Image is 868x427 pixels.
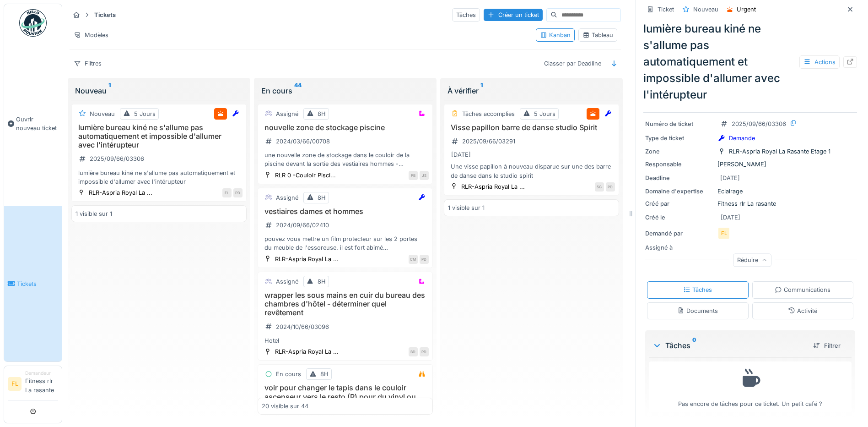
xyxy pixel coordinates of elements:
div: Assigné [276,277,298,286]
div: Zone [645,147,714,156]
li: FL [8,377,22,391]
div: Nouveau [75,85,243,96]
div: Tableau [582,31,613,39]
div: FL [222,188,232,197]
div: 2024/03/66/00708 [276,137,330,146]
div: BD [409,347,418,356]
div: 2025/09/66/03291 [462,137,515,146]
h3: nouvelle zone de stockage piscine [262,123,429,132]
div: Assigné [276,109,298,118]
a: Ouvrir nouveau ticket [4,42,62,206]
div: Demandeur [25,370,58,377]
div: 8H [318,193,326,202]
div: PB [409,171,418,180]
div: 1 visible sur 1 [448,203,485,212]
div: Documents [677,307,718,315]
h3: voir pour changer le tapis dans le couloir ascenseur vers le resto (R) pour du vinyl ou carrelage [262,383,429,410]
div: Demande [729,134,755,142]
div: 8H [320,370,329,378]
sup: 1 [480,85,483,96]
div: [DATE] [721,213,740,222]
div: Tâches [683,285,712,294]
div: 2024/09/66/02410 [276,221,329,230]
h3: Visse papillon barre de danse studio Spirit [448,123,615,132]
div: Tâches [652,340,806,351]
a: FL DemandeurFitness rlr La rasante [8,370,58,400]
div: Assigné à [645,243,714,252]
div: En cours [261,85,429,96]
div: Tâches accomplies [462,109,515,118]
div: lumière bureau kiné ne s'allume pas automatiquement et impossible d'allumer avec l'intérupteur [75,169,243,186]
div: CM [409,255,418,264]
div: Responsable [645,160,714,169]
div: 2025/09/66/03306 [90,154,144,163]
div: Tâches [452,8,480,22]
div: Créé le [645,213,714,222]
sup: 1 [108,85,111,96]
div: RLR-Aspria Royal La ... [275,347,339,356]
div: 5 Jours [534,109,555,118]
div: Pas encore de tâches pour ce ticket. Un petit café ? [655,366,846,408]
a: Tickets [4,206,62,361]
div: Filtres [70,57,106,70]
div: Hotel [262,336,429,345]
div: 2024/10/66/03096 [276,323,329,331]
div: [DATE] [451,150,471,159]
li: Fitness rlr La rasante [25,370,58,398]
div: À vérifier [447,85,615,96]
div: PD [233,188,243,197]
div: Nouveau [90,109,115,118]
div: Créé par [645,199,714,208]
div: Activité [788,307,817,315]
div: Réduire [733,253,771,267]
div: Kanban [540,31,571,39]
h3: wrapper les sous mains en cuir du bureau des chambres d'hôtel - déterminer quel revêtement [262,291,429,318]
div: [PERSON_NAME] [645,160,855,169]
img: Badge_color-CXgf-gQk.svg [19,9,47,37]
div: Demandé par [645,229,714,238]
div: PD [420,347,429,356]
div: Urgent [737,5,756,14]
div: RLR-Aspria Royal La ... [275,255,339,263]
div: Créer un ticket [484,9,543,21]
div: 2025/09/66/03306 [732,120,786,128]
div: Modèles [70,28,113,42]
sup: 0 [692,340,696,351]
div: Assigné [276,193,298,202]
span: Tickets [17,279,58,288]
div: Communications [775,285,830,294]
div: Type de ticket [645,134,714,142]
div: Nouveau [693,5,718,14]
div: Classer par Deadline [540,57,605,70]
span: Ouvrir nouveau ticket [16,115,58,132]
div: SG [595,182,604,192]
div: Ticket [658,5,674,14]
sup: 44 [294,85,302,96]
div: Domaine d'expertise [645,187,714,196]
div: Numéro de ticket [645,120,714,128]
div: PD [606,182,615,192]
div: 8H [318,277,326,286]
div: Eclairage [645,187,855,196]
div: une nouvelle zone de stockage dans le couloir de la piscine devant la sortie des vestiaires homme... [262,151,429,168]
div: PD [420,255,429,264]
div: Filtrer [809,339,844,352]
div: lumière bureau kiné ne s'allume pas automatiquement et impossible d'allumer avec l'intérupteur [643,21,857,103]
div: Deadline [645,174,714,182]
div: FL [717,227,730,240]
div: Fitness rlr La rasante [645,199,855,208]
h3: vestiaires dames et hommes [262,207,429,216]
div: RLR 0 -Couloir Pisci... [275,171,336,180]
div: Actions [799,55,840,69]
div: [DATE] [720,174,740,182]
div: 1 visible sur 1 [75,209,112,218]
div: RLR-Aspria Royal La ... [89,188,152,197]
div: RLR-Aspria Royal La Rasante Etage 1 [729,147,830,156]
h3: lumière bureau kiné ne s'allume pas automatiquement et impossible d'allumer avec l'intérupteur [75,123,243,150]
div: 8H [318,109,326,118]
div: 20 visible sur 44 [262,402,308,411]
div: RLR-Aspria Royal La ... [461,182,525,191]
div: Une visse papillon à nouveau disparue sur une des barre de danse dans le studio spirit [448,162,615,180]
div: JS [420,171,429,180]
div: En cours [276,370,301,378]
